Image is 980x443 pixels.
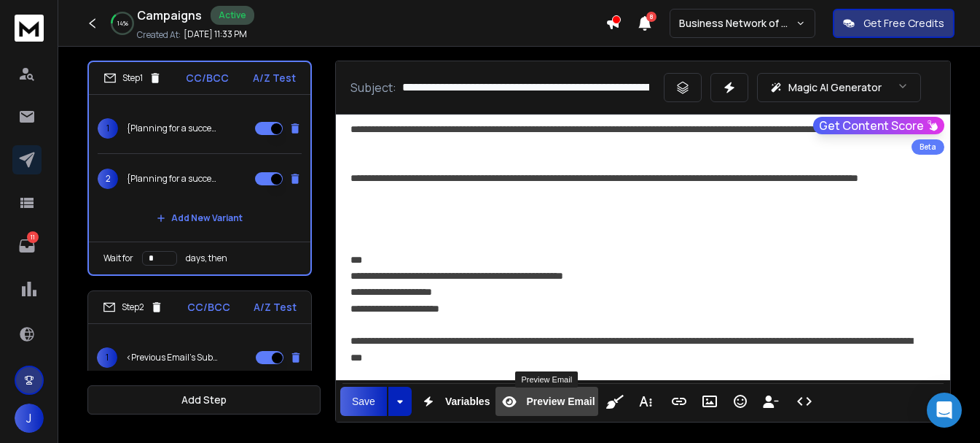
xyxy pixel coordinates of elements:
span: 8 [646,12,656,22]
button: Insert Link (Ctrl+K) [665,387,693,416]
p: Wait for [103,253,133,264]
p: Magic AI Generator [788,80,882,95]
p: [DATE] 11:33 PM [184,28,247,40]
p: {Planning for a successful exit?|Planning to sell your business?|Successful Exit|Funded buyers|In... [127,173,220,185]
button: Insert Image (Ctrl+P) [696,387,724,416]
span: 1 [97,347,117,368]
p: Business Network of [US_STATE] [679,16,796,31]
button: Variables [415,387,493,416]
div: Step 1 [103,72,162,85]
button: Preview Email [495,387,597,416]
p: CC/BCC [187,300,230,315]
button: Code View [791,387,818,416]
button: Magic AI Generator [757,73,921,102]
button: J [15,404,44,433]
a: 11 [12,231,42,261]
button: Get Free Credits [833,9,954,38]
p: Get Free Credits [863,16,944,31]
div: Beta [912,139,944,155]
div: Step 2 [103,301,163,314]
p: A/Z Test [254,300,297,315]
button: More Text [632,387,659,416]
div: Active [211,6,254,25]
button: Insert Unsubscribe Link [757,387,785,416]
span: 1 [98,118,118,139]
li: Step1CC/BCCA/Z Test1{Planning for a successful exit?|Planning to sell your business?|Successful E... [87,61,312,276]
div: Open Intercom Messenger [927,393,962,428]
div: Preview Email [515,371,578,388]
p: Created At: [137,29,181,41]
h1: Campaigns [137,7,202,24]
button: Clean HTML [601,387,629,416]
span: Preview Email [523,396,597,408]
p: 11 [27,231,39,243]
span: 2 [98,169,118,189]
p: 14 % [117,19,128,28]
button: Emoticons [726,387,754,416]
p: {Planning for a successful exit?|Planning to sell your business?|Successful Exit|Funded buyers|In... [127,123,220,134]
button: Get Content Score [813,117,944,134]
img: logo [15,15,44,42]
p: CC/BCC [186,71,229,85]
p: days, then [186,253,227,264]
span: Variables [442,396,493,408]
button: Save [340,387,387,416]
p: <Previous Email's Subject> [126,352,219,363]
button: Add New Variant [145,204,254,233]
p: Subject: [350,79,396,96]
button: Add Step [87,385,321,415]
p: A/Z Test [253,71,296,85]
